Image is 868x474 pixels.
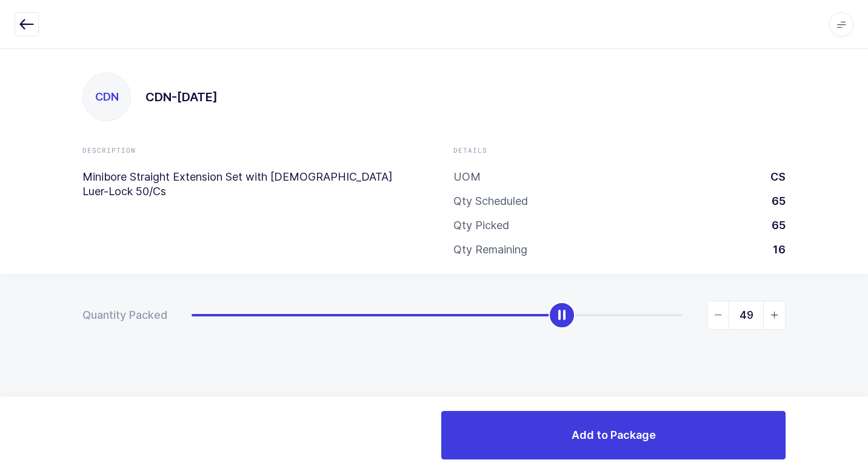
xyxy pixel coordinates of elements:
[763,242,786,257] div: 16
[762,194,786,209] div: 65
[145,87,218,107] h1: CDN-[DATE]
[83,73,130,121] div: CDN
[761,170,786,184] div: CS
[453,218,509,233] div: Qty Picked
[762,218,786,233] div: 65
[453,194,528,209] div: Qty Scheduled
[572,427,656,442] span: Add to Package
[82,170,415,199] p: Minibore Straight Extension Set with [DEMOGRAPHIC_DATA] Luer-Lock 50/Cs
[453,145,786,155] div: Details
[441,411,786,459] button: Add to Package
[82,145,415,155] div: Description
[82,308,167,322] div: Quantity Packed
[192,301,786,330] div: slider between 0 and 65
[453,170,481,184] div: UOM
[453,242,527,257] div: Qty Remaining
